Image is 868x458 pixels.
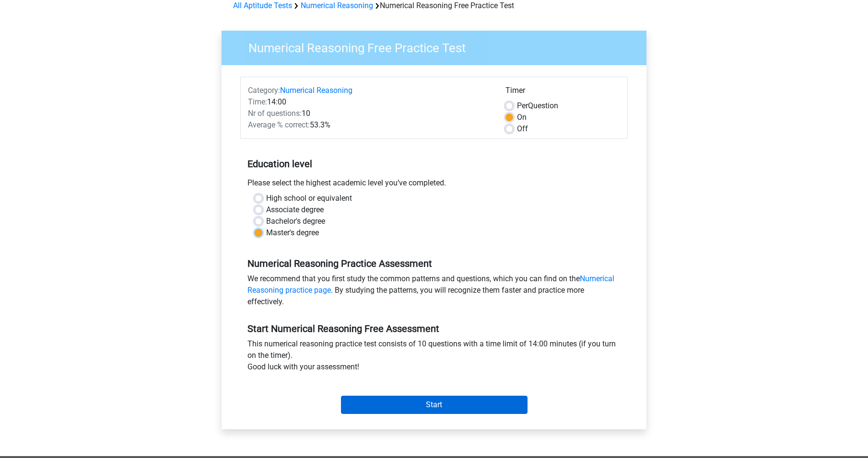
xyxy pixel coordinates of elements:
[241,119,498,131] div: 53.3%
[517,101,528,110] span: Per
[240,338,628,377] div: This numerical reasoning practice test consists of 10 questions with a time limit of 14:00 minute...
[266,193,352,204] label: High school or equivalent
[505,85,620,100] div: Timer
[517,112,527,123] label: On
[266,204,324,216] label: Associate degree
[341,396,528,414] input: Start
[247,323,621,334] h5: Start Numerical Reasoning Free Assessment
[241,96,498,108] div: 14:00
[247,258,621,269] h5: Numerical Reasoning Practice Assessment
[248,86,280,95] span: Category:
[240,273,628,311] div: We recommend that you first study the common patterns and questions, which you can find on the . ...
[240,177,628,193] div: Please select the highest academic level you’ve completed.
[517,100,558,112] label: Question
[237,37,639,56] h3: Numerical Reasoning Free Practice Test
[266,227,319,239] label: Master's degree
[280,86,352,95] a: Numerical Reasoning
[266,216,325,227] label: Bachelor's degree
[301,1,373,10] a: Numerical Reasoning
[241,108,498,119] div: 10
[248,109,302,118] span: Nr of questions:
[248,120,310,129] span: Average % correct:
[248,97,267,106] span: Time:
[247,154,621,173] h5: Education level
[517,123,528,135] label: Off
[233,1,292,10] a: All Aptitude Tests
